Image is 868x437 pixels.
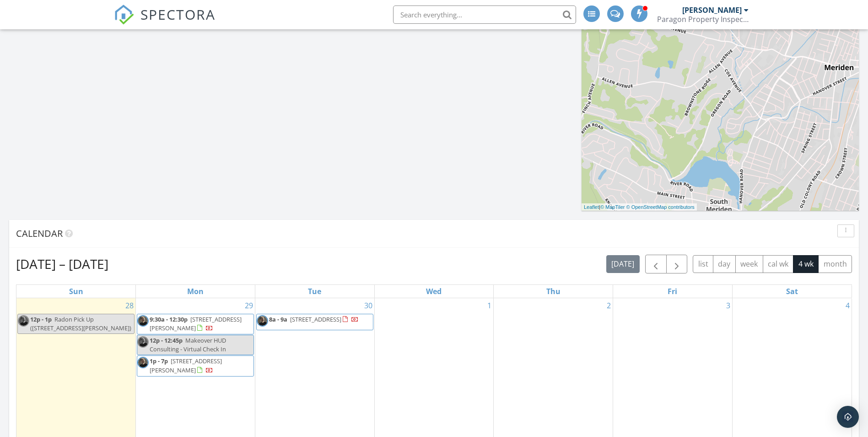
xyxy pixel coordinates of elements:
h2: [DATE] – [DATE] [16,255,108,273]
span: 12p - 1p [30,315,52,323]
img: a67fc3151f9e4c698c65e045f8510b97.jpeg [137,357,149,368]
button: cal wk [763,255,794,273]
span: Radon Pick Up ([STREET_ADDRESS][PERSON_NAME]) [30,315,131,332]
img: a67fc3151f9e4c698c65e045f8510b97.jpeg [18,315,29,327]
span: [STREET_ADDRESS] [290,315,341,323]
img: a67fc3151f9e4c698c65e045f8510b97.jpeg [137,315,149,327]
a: 1p - 7p [STREET_ADDRESS][PERSON_NAME] [150,357,222,374]
a: Go to September 29, 2025 [243,298,255,313]
button: day [713,255,736,273]
button: [DATE] [606,255,640,273]
a: Go to September 28, 2025 [124,298,135,313]
a: Monday [185,285,205,298]
img: The Best Home Inspection Software - Spectora [114,5,134,25]
span: 8a - 9a [269,315,287,323]
a: 9:30a - 12:30p [STREET_ADDRESS][PERSON_NAME] [150,315,242,332]
a: 9:30a - 12:30p [STREET_ADDRESS][PERSON_NAME] [137,314,254,334]
a: Go to October 1, 2025 [485,298,493,313]
div: Paragon Property Inspections LLC. [657,15,749,24]
button: month [818,255,852,273]
a: Go to October 4, 2025 [844,298,852,313]
a: Thursday [545,285,562,298]
button: week [735,255,763,273]
a: 1p - 7p [STREET_ADDRESS][PERSON_NAME] [137,355,254,376]
div: Open Intercom Messenger [837,406,859,428]
a: 8a - 9a [STREET_ADDRESS] [256,314,373,330]
a: Go to September 30, 2025 [362,298,374,313]
a: Wednesday [424,285,443,298]
button: list [693,255,713,273]
span: 12p - 12:45p [150,336,183,344]
img: a67fc3151f9e4c698c65e045f8510b97.jpeg [137,336,149,348]
span: SPECTORA [140,5,216,24]
span: Calendar [16,227,63,240]
a: SPECTORA [114,12,216,32]
button: 4 wk [793,255,819,273]
button: Previous [645,255,667,273]
a: 8a - 9a [STREET_ADDRESS] [269,315,359,323]
a: Go to October 2, 2025 [605,298,613,313]
span: [STREET_ADDRESS][PERSON_NAME] [150,315,242,332]
span: [STREET_ADDRESS][PERSON_NAME] [150,357,222,374]
a: Saturday [784,285,800,298]
a: Go to October 3, 2025 [724,298,732,313]
a: Sunday [67,285,85,298]
a: © MapTiler [600,204,625,210]
a: © OpenStreetMap contributors [626,204,695,210]
img: a67fc3151f9e4c698c65e045f8510b97.jpeg [257,315,268,327]
a: Leaflet [584,204,599,210]
div: | [582,203,697,211]
span: Makeover HUD Consulting - Virtual Check In [150,336,226,353]
a: Friday [666,285,679,298]
div: [PERSON_NAME] [682,5,742,15]
span: 9:30a - 12:30p [150,315,188,323]
button: Next [666,255,688,273]
span: 1p - 7p [150,357,168,365]
a: Tuesday [306,285,323,298]
input: Search everything... [393,5,576,24]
